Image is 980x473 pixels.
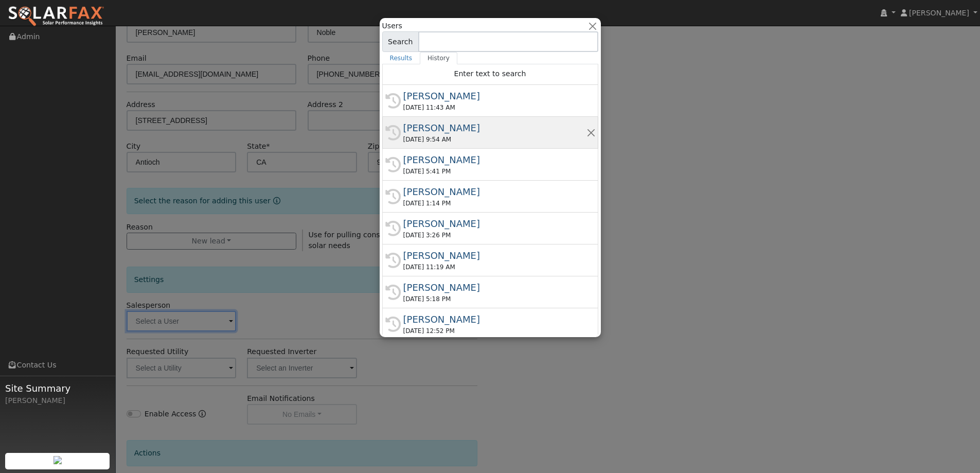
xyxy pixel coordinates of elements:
div: [DATE] 11:19 AM [403,262,586,272]
div: [DATE] 3:26 PM [403,231,586,240]
a: Results [382,52,420,64]
div: [PERSON_NAME] [403,89,586,103]
div: [DATE] 11:43 AM [403,103,586,112]
i: History [385,189,401,204]
i: History [385,285,401,300]
div: [PERSON_NAME] [403,121,586,135]
div: [DATE] 5:18 PM [403,294,586,304]
div: [DATE] 12:52 PM [403,326,586,336]
span: Search [382,31,419,52]
i: History [385,157,401,172]
span: Users [382,21,402,31]
div: [DATE] 9:54 AM [403,135,586,144]
span: Enter text to search [454,69,526,78]
img: retrieve [54,456,62,464]
span: Site Summary [5,381,110,395]
img: SolarFax [8,6,104,27]
i: History [385,317,401,332]
button: Remove this history [586,127,596,138]
div: [PERSON_NAME] [403,217,586,231]
i: History [385,253,401,268]
div: [PERSON_NAME] [403,281,586,294]
div: [PERSON_NAME] [403,153,586,167]
div: [PERSON_NAME] [403,249,586,262]
i: History [385,125,401,141]
div: [PERSON_NAME] [5,395,110,406]
div: [PERSON_NAME] [403,185,586,199]
div: [PERSON_NAME] [403,312,586,326]
span: [PERSON_NAME] [909,9,969,17]
i: History [385,221,401,236]
a: History [420,52,457,64]
div: [DATE] 1:14 PM [403,199,586,208]
div: [DATE] 5:41 PM [403,167,586,176]
i: History [385,93,401,109]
